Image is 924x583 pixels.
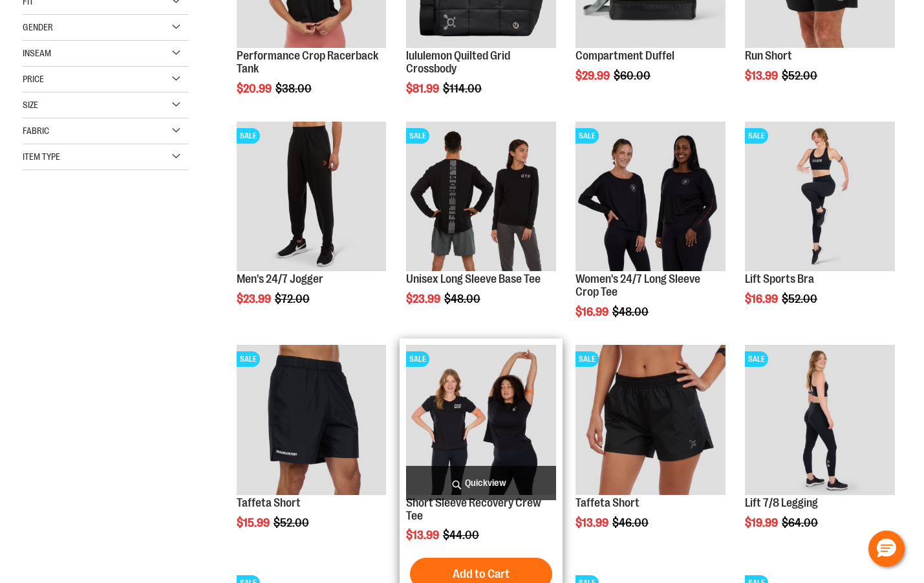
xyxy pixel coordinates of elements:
button: Hello, have a question? Let’s chat. [868,531,905,567]
span: SALE [237,128,260,144]
a: Lift 7/8 Legging [745,496,818,509]
span: $64.00 [782,516,820,529]
img: Product image for Short Sleeve Recovery Crew Tee [406,345,556,495]
a: Lift Sports Bra [745,272,814,285]
a: Product image for Lift Sports BraSALE [745,122,895,274]
a: Compartment Duffel [575,49,674,62]
span: Price [23,74,44,84]
img: Product image for Taffeta Short [237,345,387,495]
span: $44.00 [443,529,481,542]
span: $48.00 [612,305,650,318]
a: Men's 24/7 Jogger [237,272,323,285]
span: SALE [237,351,260,367]
a: Performance Crop Racerback Tank [237,49,378,75]
span: Inseam [23,48,51,58]
span: $38.00 [275,82,314,95]
span: SALE [575,128,599,144]
div: product [400,115,563,338]
span: $114.00 [443,82,484,95]
a: Taffeta Short [575,496,639,509]
span: $20.99 [237,82,274,95]
span: $60.00 [614,69,652,82]
a: Unisex Long Sleeve Base Tee [406,272,541,285]
a: Product image for 24/7 JoggerSALE [237,122,387,274]
img: Product image for Lift 7/8 Legging [745,345,895,495]
img: Product image for 24/7 Jogger [237,122,387,272]
span: $52.00 [782,69,819,82]
span: $13.99 [406,529,441,542]
span: Add to Cart [453,567,510,581]
div: product [569,338,732,562]
a: Run Short [745,49,792,62]
div: product [230,115,393,338]
img: Product image for Lift Sports Bra [745,122,895,272]
span: $23.99 [237,292,273,305]
img: Product image for Womens 24/7 LS Crop Tee [575,122,725,272]
span: $19.99 [745,516,780,529]
span: SALE [745,128,768,144]
a: Product image for Taffeta ShortSALE [237,345,387,497]
span: SALE [406,351,429,367]
a: Quickview [406,466,556,500]
span: $13.99 [575,516,610,529]
span: $52.00 [274,516,311,529]
div: product [738,338,901,562]
span: $16.99 [575,305,610,318]
a: Short Sleeve Recovery Crew Tee [406,496,541,522]
div: product [569,115,732,351]
a: Product image for Lift 7/8 LeggingSALE [745,345,895,497]
a: Taffeta Short [237,496,301,509]
span: $29.99 [575,69,612,82]
span: $81.99 [406,82,441,95]
span: Gender [23,22,53,32]
a: Product image for Womens 24/7 LS Crop TeeSALE [575,122,725,274]
span: Size [23,100,38,110]
span: SALE [406,128,429,144]
span: $72.00 [275,292,312,305]
span: SALE [575,351,599,367]
span: $46.00 [612,516,650,529]
img: Product image for Taffeta Short [575,345,725,495]
a: Product image for Short Sleeve Recovery Crew TeeSALE [406,345,556,497]
img: Product image for Unisex Long Sleeve Base Tee [406,122,556,272]
a: Women's 24/7 Long Sleeve Crop Tee [575,272,700,298]
a: Product image for Unisex Long Sleeve Base TeeSALE [406,122,556,274]
div: product [738,115,901,338]
span: Item Type [23,151,60,162]
span: Fabric [23,126,49,136]
a: lululemon Quilted Grid Crossbody [406,49,510,75]
span: SALE [745,351,768,367]
span: $23.99 [406,292,442,305]
span: $13.99 [745,69,780,82]
span: $52.00 [782,292,819,305]
span: $15.99 [237,516,272,529]
span: $16.99 [745,292,780,305]
a: Product image for Taffeta ShortSALE [575,345,725,497]
div: product [230,338,393,562]
span: $48.00 [444,292,482,305]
